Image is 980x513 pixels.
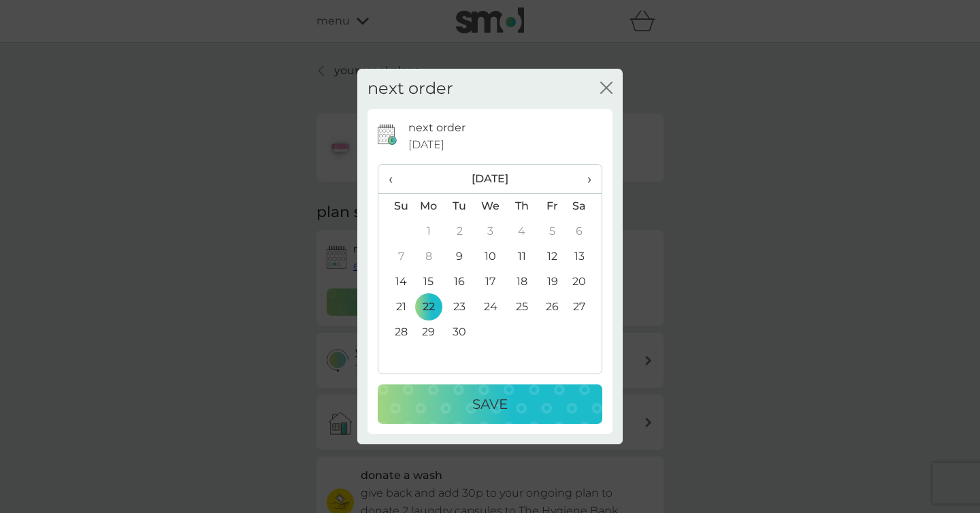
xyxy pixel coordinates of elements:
td: 16 [444,269,475,295]
span: ‹ [389,165,403,193]
td: 18 [506,269,537,295]
td: 11 [506,244,537,269]
td: 27 [568,295,602,320]
th: Th [506,193,537,219]
td: 24 [475,295,506,320]
button: close [600,82,612,96]
th: Su [378,193,413,219]
td: 15 [413,269,444,295]
td: 17 [475,269,506,295]
th: Tu [444,193,475,219]
p: Save [472,393,508,415]
td: 5 [537,219,568,244]
td: 29 [413,320,444,345]
td: 12 [537,244,568,269]
button: Save [378,384,602,424]
td: 25 [506,295,537,320]
p: next order [408,119,465,137]
td: 19 [537,269,568,295]
td: 8 [413,244,444,269]
td: 20 [568,269,602,295]
th: We [475,193,506,219]
td: 6 [568,219,602,244]
td: 13 [568,244,602,269]
span: [DATE] [408,136,444,154]
th: Sa [568,193,602,219]
td: 9 [444,244,475,269]
td: 26 [537,295,568,320]
td: 22 [413,295,444,320]
th: [DATE] [413,165,568,194]
th: Mo [413,193,444,219]
td: 2 [444,219,475,244]
td: 28 [378,320,413,345]
span: › [578,165,591,193]
td: 7 [378,244,413,269]
td: 3 [475,219,506,244]
td: 4 [506,219,537,244]
th: Fr [537,193,568,219]
td: 1 [413,219,444,244]
td: 21 [378,295,413,320]
td: 23 [444,295,475,320]
td: 30 [444,320,475,345]
h2: next order [367,79,453,99]
td: 14 [378,269,413,295]
td: 10 [475,244,506,269]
